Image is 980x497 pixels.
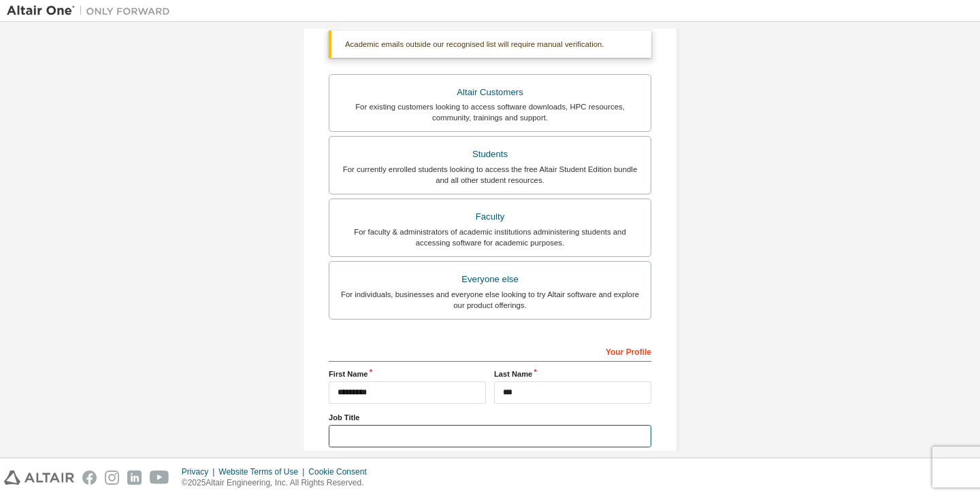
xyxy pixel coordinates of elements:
label: Job Title [329,412,651,423]
div: For individuals, businesses and everyone else looking to try Altair software and explore our prod... [338,289,642,311]
img: linkedin.svg [127,470,142,485]
div: For faculty & administrators of academic institutions administering students and accessing softwa... [338,226,642,248]
div: Everyone else [338,270,642,289]
div: Your Profile [329,340,651,362]
label: Last Name [494,369,651,379]
img: Altair One [7,4,177,18]
div: Privacy [182,466,218,477]
img: youtube.svg [150,470,169,485]
img: instagram.svg [105,470,119,485]
img: altair_logo.svg [4,470,74,485]
div: Faculty [338,207,642,226]
img: facebook.svg [82,470,97,485]
div: Academic emails outside our recognised list will require manual verification. [329,31,651,58]
label: First Name [329,369,486,379]
div: Cookie Consent [308,466,374,477]
p: © 2025 Altair Engineering, Inc. All Rights Reserved. [182,477,375,489]
div: Students [338,145,642,164]
div: For existing customers looking to access software downloads, HPC resources, community, trainings ... [338,101,642,123]
div: For currently enrolled students looking to access the free Altair Student Edition bundle and all ... [338,164,642,186]
div: Website Terms of Use [218,466,308,477]
div: Altair Customers [338,83,642,102]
